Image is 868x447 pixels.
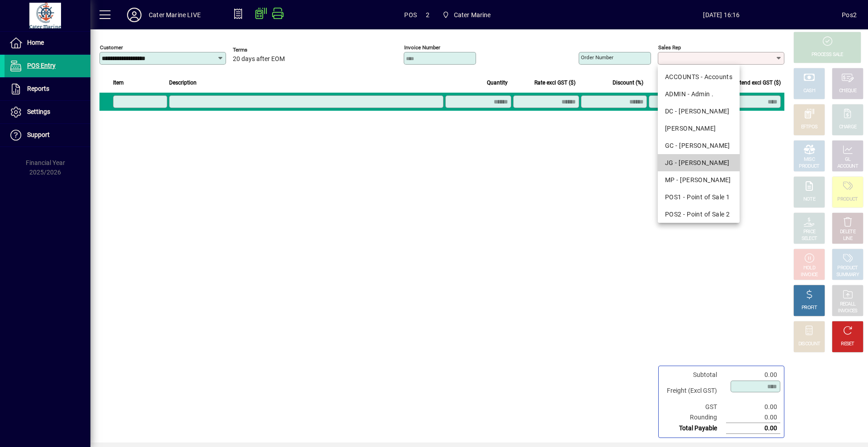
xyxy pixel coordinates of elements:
div: CHEQUE [839,88,856,94]
div: INVOICES [838,308,857,315]
div: EFTPOS [801,124,818,131]
div: POS2 - Point of Sale 2 [665,210,732,219]
div: GL [845,156,851,163]
span: Quantity [487,78,508,88]
span: 20 days after EOM [233,56,285,63]
div: DC - [PERSON_NAME] [665,107,732,116]
div: JG - [PERSON_NAME] [665,158,732,168]
td: Subtotal [662,370,726,380]
a: Reports [5,78,90,100]
td: Rounding [662,412,726,423]
span: [DATE] 16:16 [601,8,842,22]
td: Freight (Excl GST) [662,380,726,402]
span: Settings [27,108,50,115]
div: NOTE [803,196,815,203]
mat-option: JG - John Giles [658,154,740,171]
div: PRODUCT [837,265,858,272]
button: Profile [120,7,149,23]
div: ACCOUNT [837,163,858,170]
div: CHARGE [839,124,857,131]
div: MISC [804,156,815,163]
div: INVOICE [801,272,817,278]
div: [PERSON_NAME] [665,124,732,133]
span: Item [113,78,124,88]
span: Support [27,131,50,138]
div: PROFIT [802,305,817,311]
mat-option: DC - Dan Cleaver [658,103,740,120]
mat-option: DEB - Debbie McQuarters [658,120,740,137]
span: Discount (%) [613,78,643,88]
div: LINE [843,235,852,242]
span: Home [27,39,44,46]
span: Extend excl GST ($) [734,78,781,88]
span: Cater Marine [439,7,495,23]
td: 0.00 [726,402,780,412]
span: POS Entry [27,62,56,69]
mat-label: Customer [100,44,123,51]
div: SUMMARY [836,272,859,278]
div: SELECT [802,235,817,242]
div: DELETE [840,229,855,235]
div: ADMIN - Admin . [665,89,732,99]
td: Total Payable [662,423,726,434]
mat-label: Order number [581,54,613,61]
mat-option: ADMIN - Admin . [658,85,740,103]
div: MP - [PERSON_NAME] [665,175,732,185]
td: 0.00 [726,423,780,434]
span: POS [404,8,417,22]
div: PRODUCT [837,196,858,203]
mat-option: POS2 - Point of Sale 2 [658,206,740,223]
span: Cater Marine [454,8,491,22]
mat-label: Sales rep [658,44,681,51]
span: Reports [27,85,49,92]
div: POS1 - Point of Sale 1 [665,193,732,202]
div: HOLD [803,265,815,272]
div: PRODUCT [799,163,819,170]
div: CASH [803,88,815,94]
a: Settings [5,101,90,123]
div: ACCOUNTS - Accounts [665,72,732,82]
span: Description [169,78,197,88]
div: RECALL [840,301,856,308]
div: Cater Marine LIVE [149,8,201,22]
td: 0.00 [726,412,780,423]
div: RESET [841,341,854,348]
div: PRICE [803,229,816,235]
td: 0.00 [726,370,780,380]
a: Support [5,124,90,146]
div: Pos2 [842,8,857,22]
a: Home [5,32,90,54]
mat-option: GC - Gerard Cantin [658,137,740,154]
mat-option: ACCOUNTS - Accounts [658,68,740,85]
span: 2 [426,8,429,22]
mat-option: POS1 - Point of Sale 1 [658,188,740,206]
div: GC - [PERSON_NAME] [665,141,732,151]
div: DISCOUNT [798,341,820,348]
mat-label: Invoice number [404,44,440,51]
mat-option: MP - Margaret Pierce [658,171,740,188]
td: GST [662,402,726,412]
span: Terms [233,47,287,53]
div: PROCESS SALE [811,52,843,58]
span: Rate excl GST ($) [534,78,576,88]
